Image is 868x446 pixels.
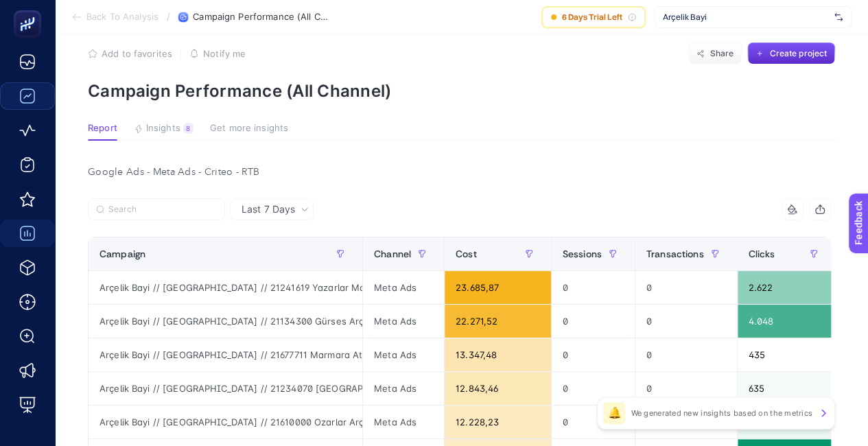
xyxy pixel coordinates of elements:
[89,338,362,371] div: Arçelik Bayi // [GEOGRAPHIC_DATA] // 21677711 Marmara Atılım Arçelik - [GEOGRAPHIC_DATA] - ÇYK- /...
[738,372,836,405] div: 635
[552,305,635,338] div: 0
[445,406,551,438] div: 12.228,23
[710,48,734,59] span: Share
[363,271,444,304] div: Meta Ads
[738,305,836,338] div: 4.048
[631,408,812,419] p: We generated new insights based on the metrics
[635,372,737,405] div: 0
[688,43,742,64] button: Share
[89,372,362,405] div: Arçelik Bayi // [GEOGRAPHIC_DATA] // 21234070 [GEOGRAPHIC_DATA] Arçelik - [GEOGRAPHIC_DATA] - ID ...
[210,123,288,134] span: Get more insights
[738,271,836,304] div: 2.622
[552,372,635,405] div: 0
[108,204,217,215] input: Search
[646,248,704,259] span: Transactions
[552,338,635,371] div: 0
[552,406,635,438] div: 0
[635,338,737,371] div: 0
[749,248,775,259] span: Clicks
[738,338,836,371] div: 435
[203,48,246,59] span: Notify me
[834,10,843,24] img: svg%3e
[88,48,172,59] button: Add to favorites
[456,248,477,259] span: Cost
[363,305,444,338] div: Meta Ads
[552,271,635,304] div: 0
[189,48,246,59] button: Notify me
[445,271,551,304] div: 23.685,87
[635,271,737,304] div: 0
[445,372,551,405] div: 12.843,46
[8,4,52,15] span: Feedback
[146,123,180,134] span: Insights
[563,248,602,259] span: Sessions
[102,48,172,59] span: Add to favorites
[363,406,444,438] div: Meta Ads
[88,81,835,101] p: Campaign Performance (All Channel)
[88,123,117,134] span: Report
[747,43,835,64] button: Create project
[77,163,842,182] div: Google Ads - Meta Ads - Criteo - RTB
[86,12,159,23] span: Back To Analysis
[769,48,827,59] span: Create project
[603,402,625,424] div: 🔔
[183,123,193,134] div: 8
[193,12,330,23] span: Campaign Performance (All Channel)
[445,305,551,338] div: 22.271,52
[242,202,295,216] span: Last 7 Days
[89,406,362,438] div: Arçelik Bayi // [GEOGRAPHIC_DATA] // 21610000 Ozarlar Arçelik - ÇYK // [GEOGRAPHIC_DATA] - [GEOGR...
[445,338,551,371] div: 13.347,48
[374,248,411,259] span: Channel
[562,12,622,23] span: 6 Days Trial Left
[167,11,170,22] span: /
[99,248,145,259] span: Campaign
[363,372,444,405] div: Meta Ads
[89,271,362,304] div: Arçelik Bayi // [GEOGRAPHIC_DATA] // 21241619 Yazarlar Mobilya Arçelik - ÇYK // [GEOGRAPHIC_DATA]...
[89,305,362,338] div: Arçelik Bayi // [GEOGRAPHIC_DATA] // 21134300 Gürses Arçelik - [GEOGRAPHIC_DATA] - ID - Video // ...
[363,338,444,371] div: Meta Ads
[663,12,829,23] span: Arçelik Bayi
[635,305,737,338] div: 0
